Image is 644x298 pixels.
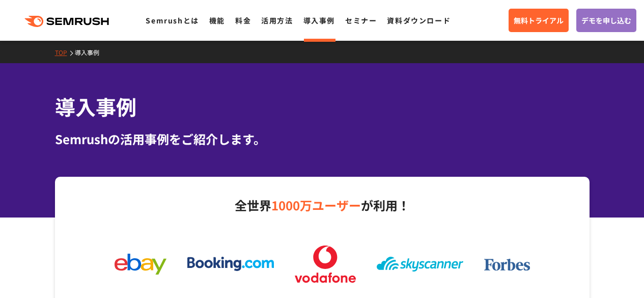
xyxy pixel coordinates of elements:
[115,254,166,275] img: ebay
[235,15,251,25] a: 料金
[484,259,530,271] img: forbes
[146,15,199,25] a: Semrushとは
[576,9,636,32] a: デモを申し込む
[104,195,540,216] p: 全世界 が利用！
[345,15,377,25] a: セミナー
[295,246,356,283] img: vodafone
[55,48,75,57] a: TOP
[509,9,569,32] a: 無料トライアル
[514,15,564,26] span: 無料トライアル
[187,257,274,271] img: booking
[387,15,451,25] a: 資料ダウンロード
[261,15,293,25] a: 活用方法
[209,15,225,25] a: 機能
[377,257,463,272] img: skyscanner
[75,48,107,57] a: 導入事例
[581,15,631,26] span: デモを申し込む
[303,15,335,25] a: 導入事例
[271,196,361,214] span: 1000万ユーザー
[55,130,590,148] div: Semrushの活用事例をご紹介します。
[55,92,590,122] h1: 導入事例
